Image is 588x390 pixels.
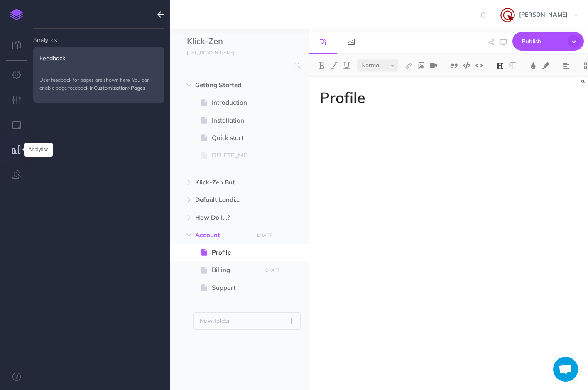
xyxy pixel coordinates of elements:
div: Feedback [33,47,164,69]
small: DRAFT [257,233,272,238]
h1: Profile [320,89,578,106]
a: [URL][DOMAIN_NAME] [170,48,243,56]
span: Installation [212,115,259,125]
span: How Do I...? [195,213,249,223]
input: Documentation Name [187,35,284,48]
b: Customization [94,85,128,91]
button: Publish [512,32,584,51]
p: New folder [200,316,230,325]
input: Search [187,58,290,73]
img: Paragraph button [509,62,516,69]
button: DRAFT [262,265,283,275]
b: Pages [131,85,145,91]
img: Underline button [343,62,350,69]
img: Text background color button [542,62,549,69]
img: Text color button [529,62,537,69]
small: [URL][DOMAIN_NAME] [187,49,234,55]
span: Support [212,283,259,293]
span: DELETE_ME [212,150,259,160]
button: DRAFT [254,231,275,240]
img: x773PMYDAB9g9XcqtiAMqCweGGFLqhqzfO28Mxcn.png [500,8,515,22]
span: Profile [212,248,259,258]
small: DRAFT [265,267,280,273]
span: Account [195,230,249,240]
img: Add image button [417,62,425,69]
img: Code block button [463,62,470,69]
a: Open chat [553,357,578,382]
span: Introduction [212,98,259,108]
span: Klick-Zen Buttons [195,177,249,187]
img: Link button [405,62,412,69]
img: Add video button [430,62,437,69]
img: Inline code button [475,62,483,69]
img: Bold button [318,62,326,69]
span: Quick start [212,133,259,143]
img: Headings dropdown button [496,62,504,69]
span: Getting Started [195,80,249,90]
span: [PERSON_NAME] [515,11,572,18]
img: logo-mark.svg [10,9,23,20]
span: Publish [522,35,563,48]
img: Italic button [331,62,338,69]
button: New folder [193,312,301,330]
span: Billing [212,265,259,275]
img: Blockquote button [451,62,458,69]
p: User feedback for pages are shown here. You can enable page feedback in > [39,76,158,92]
img: Alignment dropdown menu button [563,62,570,69]
h4: Analytics [33,29,164,43]
span: Default Landing Pages [195,195,249,205]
